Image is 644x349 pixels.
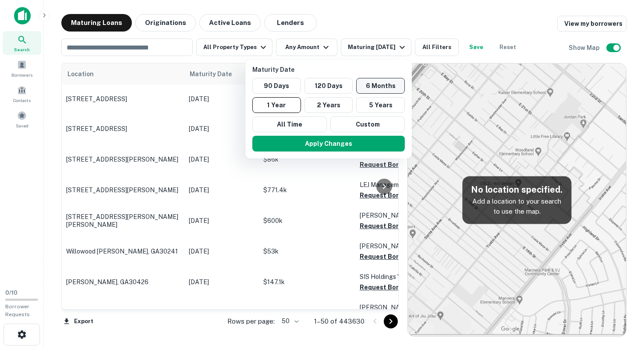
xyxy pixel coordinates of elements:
button: 90 Days [252,78,301,94]
button: 5 Years [356,97,405,113]
button: 120 Days [304,78,353,94]
button: 1 Year [252,97,301,113]
button: Custom [330,116,405,132]
button: All Time [252,116,327,132]
button: 2 Years [304,97,353,113]
button: 6 Months [356,78,405,94]
iframe: Chat Widget [600,279,644,321]
p: Maturity Date [252,65,408,74]
button: Apply Changes [252,136,405,152]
